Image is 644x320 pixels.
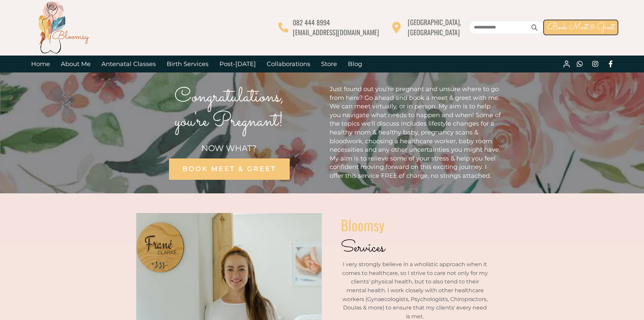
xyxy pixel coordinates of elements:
[174,82,284,112] span: Congratulations,
[316,56,342,72] a: Store
[55,56,96,72] a: About Me
[182,165,276,173] span: BOOK MEET & GREET
[169,158,289,180] a: BOOK MEET & GREET
[161,56,214,72] a: Birth Services
[341,236,385,260] span: Services
[341,214,384,235] span: Bloomsy
[175,107,284,136] span: you're Pregnant!
[293,27,379,37] span: [EMAIL_ADDRESS][DOMAIN_NAME]
[330,85,501,179] span: Just found out you're pregnant and unsure where to go from here? Go ahead and book a meet & greet...
[408,17,461,27] span: [GEOGRAPHIC_DATA],
[96,56,161,72] a: Antenatal Classes
[342,56,367,72] a: Blog
[201,143,257,153] span: NOW WHAT?
[261,56,316,72] a: Collaborations
[37,0,91,55] img: Bloomsy
[293,17,330,27] span: 082 444 8994
[214,56,261,72] a: Post-[DATE]
[26,56,55,72] a: Home
[408,27,460,37] span: [GEOGRAPHIC_DATA]
[547,21,614,34] span: Book Meet & Greet
[543,20,618,35] a: Book Meet & Greet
